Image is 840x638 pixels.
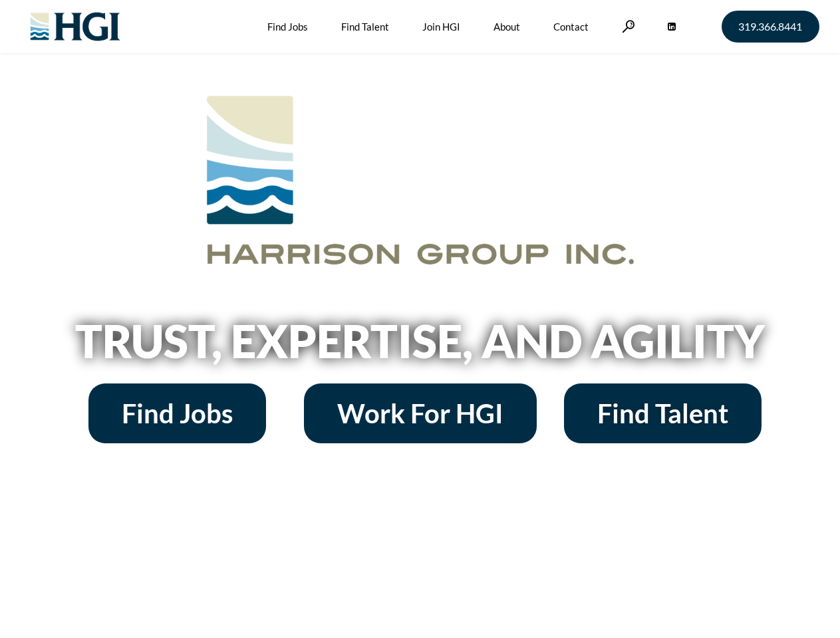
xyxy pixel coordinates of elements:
a: Work For HGI [304,383,537,443]
span: 319.366.8441 [738,21,802,32]
a: Search [622,20,635,33]
a: Find Jobs [88,383,266,443]
span: Work For HGI [337,400,503,427]
h2: Trust, Expertise, and Agility [41,318,799,364]
a: 319.366.8441 [722,11,819,43]
a: Find Talent [564,383,762,443]
span: Find Jobs [122,400,233,427]
span: Find Talent [597,400,728,427]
